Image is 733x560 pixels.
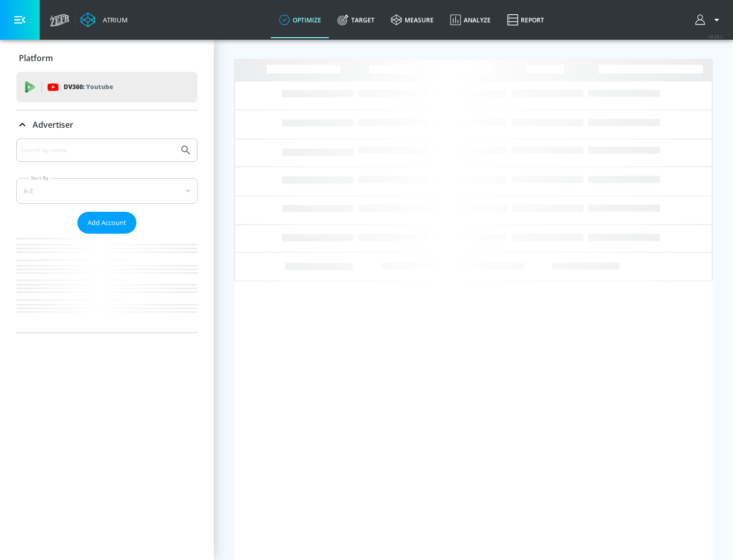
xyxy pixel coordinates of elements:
div: A-Z [16,178,198,204]
p: Advertiser [33,119,73,130]
a: optimize [271,2,329,38]
button: Add Account [77,212,136,234]
a: Analyze [442,2,499,38]
span: v 4.25.2 [709,34,723,39]
a: Target [329,2,383,38]
nav: list of Advertiser [16,234,198,332]
input: Search by name [20,144,175,157]
span: Add Account [88,217,126,229]
label: Sort By [29,175,51,181]
a: Report [499,2,552,38]
div: DV360: Youtube [16,72,198,102]
p: DV360: [64,81,113,93]
div: Advertiser [16,138,198,332]
div: Platform [16,44,198,72]
p: Youtube [86,81,113,92]
div: Advertiser [16,110,198,139]
p: Platform [19,52,53,64]
div: Atrium [99,15,128,24]
a: Atrium [80,12,128,27]
a: measure [383,2,442,38]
